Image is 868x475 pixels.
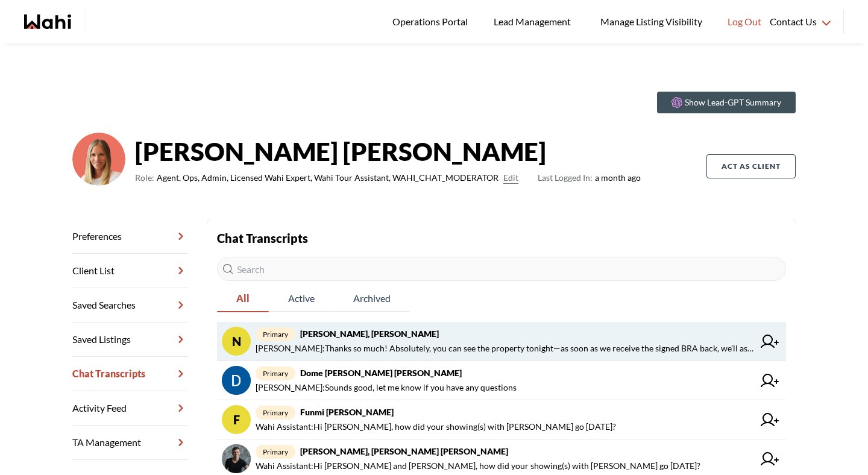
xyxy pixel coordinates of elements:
[685,96,781,109] p: Show Lead-GPT Summary
[72,322,188,357] a: Saved Listings
[300,368,462,378] strong: Dome [PERSON_NAME] [PERSON_NAME]
[300,329,439,339] strong: [PERSON_NAME], [PERSON_NAME]
[706,154,796,178] button: Act as Client
[222,444,251,473] img: chat avatar
[597,14,706,30] span: Manage Listing Visibility
[72,133,125,186] img: 0f07b375cde2b3f9.png
[217,400,786,439] a: FprimaryFunmi [PERSON_NAME]Wahi Assistant:Hi [PERSON_NAME], how did your showing(s) with [PERSON_...
[217,286,269,311] span: All
[157,171,498,185] span: Agent, Ops, Admin, Licensed Wahi Expert, Wahi Tour Assistant, WAHI_CHAT_MODERATOR
[334,286,410,311] span: Archived
[538,172,593,183] span: Last Logged In:
[503,171,518,185] button: Edit
[135,133,641,169] strong: [PERSON_NAME] [PERSON_NAME]
[392,14,472,30] span: Operations Portal
[72,391,188,426] a: Activity Feed
[657,92,796,113] button: Show Lead-GPT Summary
[728,14,761,30] span: Log Out
[269,286,334,312] button: Active
[72,219,188,254] a: Preferences
[217,257,786,281] input: Search
[256,341,753,356] span: [PERSON_NAME] : Thanks so much! Absolutely, you can see the property tonight—as soon as we receiv...
[135,171,154,185] span: Role:
[538,171,641,185] span: a month ago
[256,445,295,459] span: primary
[222,405,251,434] div: F
[24,14,71,29] a: Wahi homepage
[217,231,308,245] strong: Chat Transcripts
[300,407,394,417] strong: Funmi [PERSON_NAME]
[256,380,517,395] span: [PERSON_NAME] : Sounds good, let me know if you have any questions
[72,357,188,391] a: Chat Transcripts
[494,14,575,30] span: Lead Management
[256,366,295,380] span: primary
[222,327,251,356] div: N
[269,286,334,311] span: Active
[256,420,616,434] span: Wahi Assistant : Hi [PERSON_NAME], how did your showing(s) with [PERSON_NAME] go [DATE]?
[256,459,700,473] span: Wahi Assistant : Hi [PERSON_NAME] and [PERSON_NAME], how did your showing(s) with [PERSON_NAME] g...
[72,426,188,460] a: TA Management
[300,446,508,456] strong: [PERSON_NAME], [PERSON_NAME] [PERSON_NAME]
[217,322,786,361] a: Nprimary[PERSON_NAME], [PERSON_NAME][PERSON_NAME]:Thanks so much! Absolutely, you can see the pro...
[256,406,295,420] span: primary
[222,366,251,395] img: chat avatar
[256,327,295,341] span: primary
[217,286,269,312] button: All
[334,286,410,312] button: Archived
[217,361,786,400] a: primaryDome [PERSON_NAME] [PERSON_NAME][PERSON_NAME]:Sounds good, let me know if you have any que...
[72,288,188,322] a: Saved Searches
[72,254,188,288] a: Client List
